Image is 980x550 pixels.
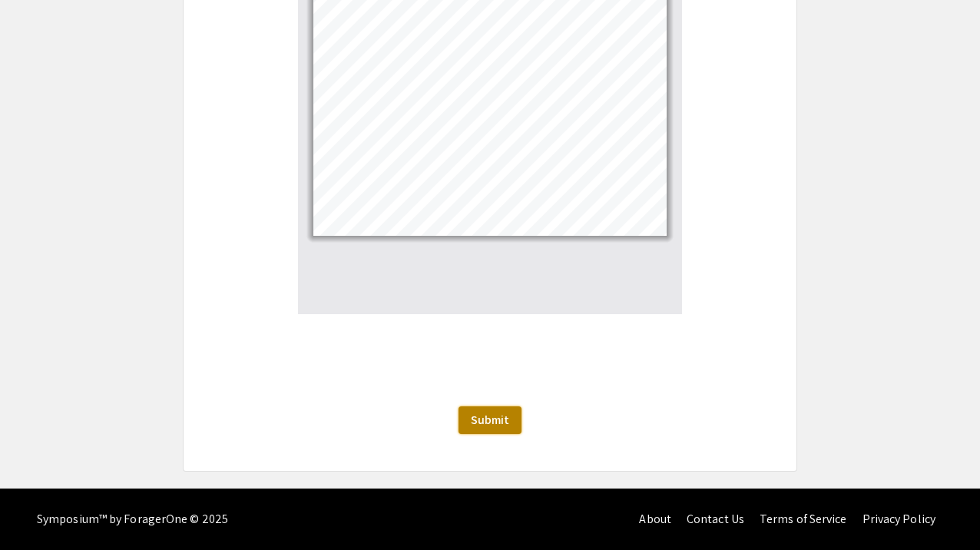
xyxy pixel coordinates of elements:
a: Terms of Service [760,511,847,527]
a: Privacy Policy [862,511,935,527]
button: Submit [459,406,521,434]
a: https://doi.org/10.1016/j.prp.2024.155550 [545,198,604,204]
span: Submit [471,412,509,428]
a: About [639,511,671,527]
iframe: Chat [12,481,65,538]
a: https://www.sciencedirect.com/science/article [576,201,624,204]
a: https://doi.org/10.1007/s12609-020-00370-3 [571,174,618,176]
a: Contact Us [687,511,744,527]
a: https://doi.org/10.1038/s41573-022-00579-0 [574,164,621,166]
div: Symposium™ by ForagerOne © 2025 [37,489,228,550]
